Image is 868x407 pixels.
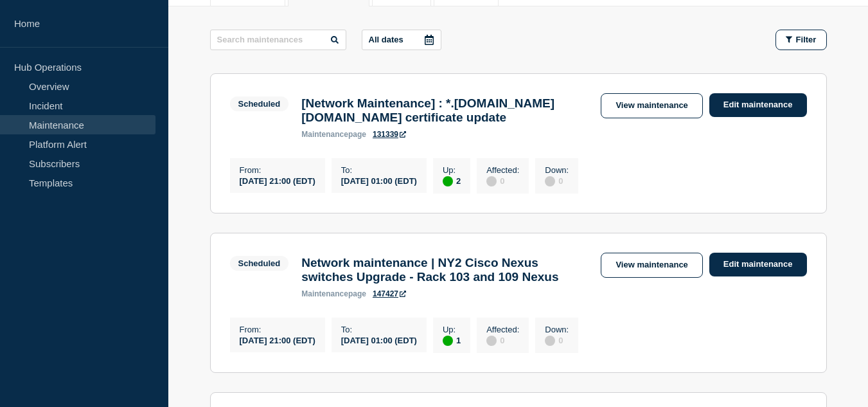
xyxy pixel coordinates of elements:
[240,165,315,175] p: From :
[486,325,519,334] p: Affected :
[443,165,461,175] p: Up :
[486,165,519,175] p: Affected :
[443,334,461,346] div: 1
[301,289,348,298] span: maintenance
[240,334,315,345] div: [DATE] 21:00 (EDT)
[545,165,569,175] p: Down :
[709,93,807,117] a: Edit maintenance
[373,130,406,139] a: 131339
[362,30,441,50] button: All dates
[301,256,588,284] h3: Network maintenance | NY2 Cisco Nexus switches Upgrade - Rack 103 and 109 Nexus
[443,336,453,346] div: up
[545,325,569,334] p: Down :
[486,176,497,186] div: disabled
[301,130,366,139] p: page
[301,96,588,125] h3: [Network Maintenance] : *.[DOMAIN_NAME] [DOMAIN_NAME] certificate update
[775,30,827,50] button: Filter
[709,253,807,276] a: Edit maintenance
[486,334,519,346] div: 0
[210,30,346,50] input: Search maintenances
[443,176,453,186] div: up
[301,289,366,298] p: page
[545,334,569,346] div: 0
[238,99,281,109] div: Scheduled
[341,165,417,175] p: To :
[369,35,403,44] p: All dates
[443,175,461,186] div: 2
[545,175,569,186] div: 0
[796,35,817,44] span: Filter
[545,176,555,186] div: disabled
[443,325,461,334] p: Up :
[486,336,497,346] div: disabled
[601,253,702,278] a: View maintenance
[601,93,702,118] a: View maintenance
[238,258,281,268] div: Scheduled
[341,334,417,345] div: [DATE] 01:00 (EDT)
[240,175,315,186] div: [DATE] 21:00 (EDT)
[341,325,417,334] p: To :
[341,175,417,186] div: [DATE] 01:00 (EDT)
[545,336,555,346] div: disabled
[240,325,315,334] p: From :
[301,130,348,139] span: maintenance
[486,175,519,186] div: 0
[373,289,406,298] a: 147427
